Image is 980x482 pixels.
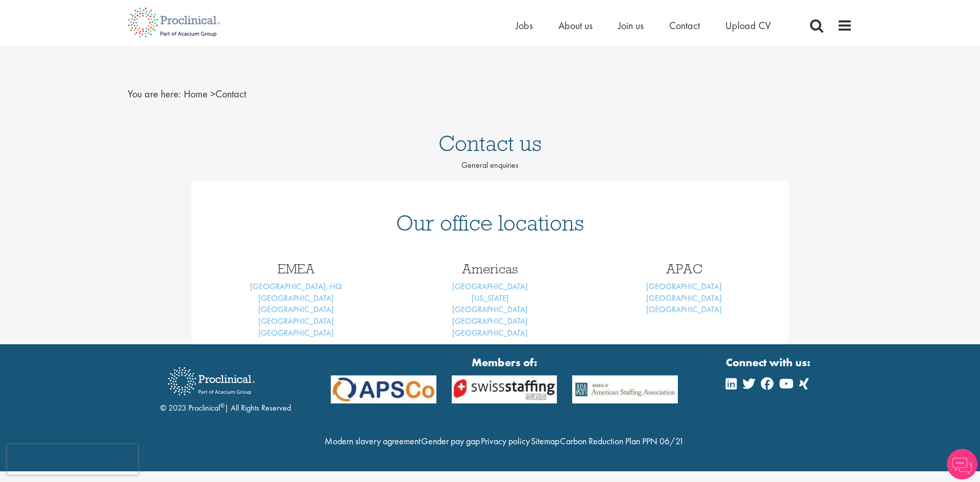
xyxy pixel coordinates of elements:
a: [GEOGRAPHIC_DATA] [646,304,722,315]
a: [GEOGRAPHIC_DATA] [452,316,528,326]
strong: Members of: [331,354,678,370]
a: Modern slavery agreement [325,435,421,447]
img: Chatbot [947,449,977,479]
a: [US_STATE] [472,293,509,303]
a: [GEOGRAPHIC_DATA] [452,281,528,292]
img: APSCo [323,375,444,403]
img: APSCo [565,375,685,403]
h1: Our office locations [207,212,773,234]
a: [GEOGRAPHIC_DATA] [258,316,334,326]
a: Sitemap [531,435,559,447]
h3: EMEA [207,262,385,275]
h3: APAC [595,262,773,275]
a: [GEOGRAPHIC_DATA] [452,304,528,315]
sup: ® [220,401,225,410]
a: breadcrumb link to Home [184,87,208,100]
span: Contact [184,87,246,100]
a: [GEOGRAPHIC_DATA], HQ [250,281,342,292]
a: [GEOGRAPHIC_DATA] [258,327,334,338]
img: APSCo [444,375,565,403]
a: About us [558,19,593,32]
a: Privacy policy [481,435,530,447]
a: [GEOGRAPHIC_DATA] [646,281,722,292]
iframe: reCAPTCHA [7,444,138,475]
h3: Americas [401,262,579,275]
a: Contact [669,19,700,32]
a: Upload CV [725,19,771,32]
img: Proclinical Recruitment [160,360,262,402]
a: [GEOGRAPHIC_DATA] [258,293,334,303]
strong: Connect with us: [726,354,813,370]
a: Jobs [516,19,533,32]
a: Carbon Reduction Plan PPN 06/21 [560,435,684,447]
a: Gender pay gap [421,435,480,447]
a: [GEOGRAPHIC_DATA] [646,293,722,303]
a: [GEOGRAPHIC_DATA] [452,327,528,338]
span: > [210,87,215,100]
a: [GEOGRAPHIC_DATA] [258,304,334,315]
a: Join us [618,19,644,32]
div: © 2023 Proclinical | All Rights Reserved [160,360,291,414]
span: You are here: [128,87,181,100]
